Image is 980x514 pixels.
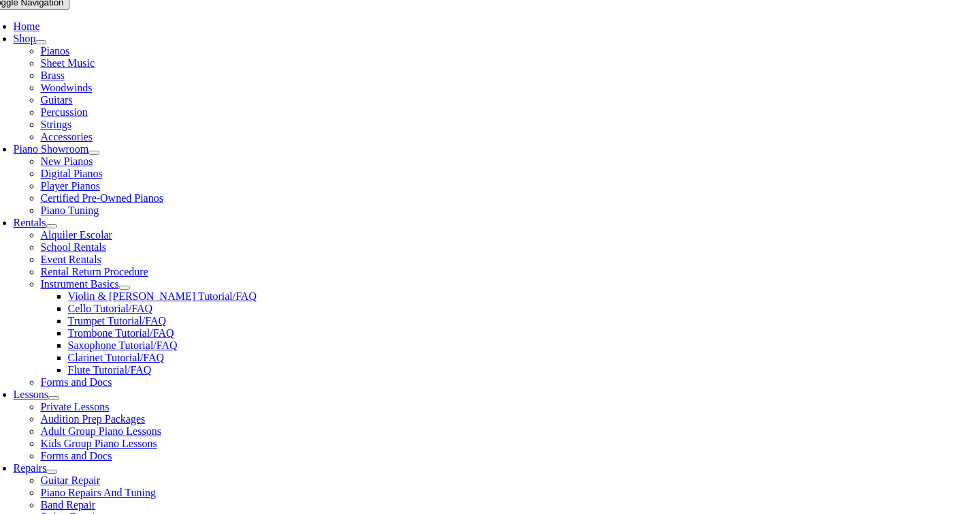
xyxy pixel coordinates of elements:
[41,499,95,511] a: Band Repair
[41,450,112,462] a: Forms and Docs
[41,241,106,253] a: School Rentals
[14,389,49,400] a: Lessons
[41,376,112,388] a: Forms and Docs
[41,229,112,241] a: Alquiler Escolar
[41,401,110,412] a: Private Lessons
[41,278,119,290] a: Instrument Basics
[14,462,47,474] a: Repairs
[88,151,99,155] button: Open submenu of Piano Showroom
[68,303,153,314] a: Cello Tutorial/FAQ
[41,266,148,277] a: Rental Return Procedure
[41,180,101,192] a: Player Pianos
[46,224,57,228] button: Open submenu of Rentals
[41,45,70,57] a: Pianos
[14,217,46,228] a: Rentals
[41,474,101,486] a: Guitar Repair
[41,205,99,216] a: Piano Tuning
[41,425,161,437] a: Adult Group Piano Lessons
[48,396,59,400] button: Open submenu of Lessons
[41,131,93,142] a: Accessories
[41,487,156,498] a: Piano Repairs And Tuning
[41,254,101,265] a: Event Rentals
[41,57,95,69] a: Sheet Music
[41,70,65,81] a: Brass
[41,106,88,118] a: Percussion
[14,20,40,32] a: Home
[41,82,93,93] a: Woodwinds
[41,94,73,106] a: Guitars
[68,352,165,363] a: Clarinet Tutorial/FAQ
[68,315,166,327] a: Trumpet Tutorial/FAQ
[35,40,46,44] button: Open submenu of Shop
[68,339,178,351] a: Saxophone Tutorial/FAQ
[68,327,174,339] a: Trombone Tutorial/FAQ
[68,290,257,302] a: Violin & [PERSON_NAME] Tutorial/FAQ
[41,438,157,449] a: Kids Group Piano Lessons
[68,364,152,376] a: Flute Tutorial/FAQ
[41,192,163,204] a: Certified Pre-Owned Pianos
[41,155,93,167] a: New Pianos
[119,286,130,290] button: Open submenu of Instrument Basics
[46,470,57,474] button: Open submenu of Repairs
[41,168,103,179] a: Digital Pianos
[14,33,36,44] a: Shop
[41,119,71,130] a: Strings
[14,143,89,155] a: Piano Showroom
[41,413,146,425] a: Audition Prep Packages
